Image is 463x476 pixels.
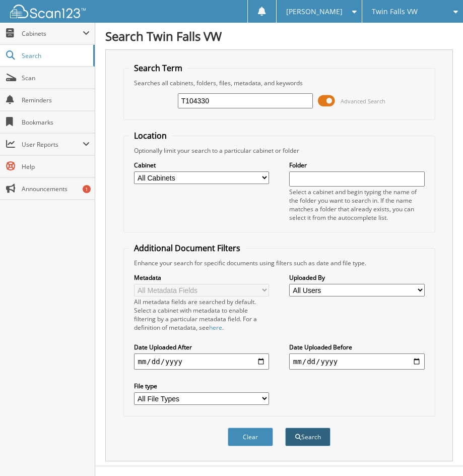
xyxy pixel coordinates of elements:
label: Folder [289,161,425,169]
img: scan123-logo-white.svg [10,5,86,18]
span: Help [22,162,90,171]
label: Metadata [134,273,270,282]
span: Advanced Search [341,97,385,105]
span: [PERSON_NAME] [286,9,343,15]
label: Cabinet [134,161,270,169]
span: Reminders [22,96,90,104]
input: start [134,353,270,370]
label: Date Uploaded Before [289,343,425,351]
button: Clear [228,428,273,446]
label: Date Uploaded After [134,343,270,351]
span: Search [22,51,88,60]
button: Search [285,428,330,446]
div: Searches all cabinets, folders, files, metadata, and keywords [129,79,430,87]
legend: Additional Document Filters [129,243,245,254]
span: Twin Falls VW [372,9,418,15]
div: All metadata fields are searched by default. Select a cabinet with metadata to enable filtering b... [134,297,270,332]
span: Scan [22,74,90,82]
label: File type [134,382,270,390]
span: Cabinets [22,29,83,38]
div: 1 [83,185,91,193]
h1: Search Twin Falls VW [105,28,453,44]
span: Announcements [22,185,90,193]
legend: Location [129,130,172,141]
div: Enhance your search for specific documents using filters such as date and file type. [129,259,430,267]
input: end [289,353,425,370]
div: Optionally limit your search to a particular cabinet or folder [129,146,430,155]
legend: Search Term [129,63,187,74]
div: Select a cabinet and begin typing the name of the folder you want to search in. If the name match... [289,188,425,222]
label: Uploaded By [289,273,425,282]
span: Bookmarks [22,118,90,127]
a: here [209,323,222,332]
span: User Reports [22,140,83,149]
